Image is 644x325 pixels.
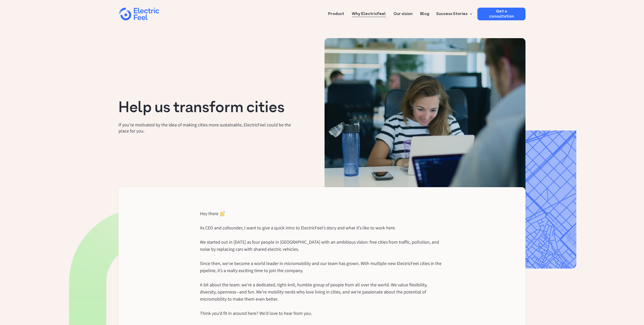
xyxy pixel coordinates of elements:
[610,291,637,318] iframe: Chatbot
[220,211,225,219] img: 👋
[328,8,344,17] a: Product
[393,8,413,17] a: Our vision
[436,11,467,17] div: Success Stories
[119,100,297,117] h1: Help us transform cities
[200,224,444,317] p: As CEO and cofounder, I want to give a quick intro to ElectricFeel’s story and what it’s like to ...
[420,8,429,17] a: Blog
[119,122,297,134] p: If you’re motivated by the idea of making cities more sustainable, ElectricFeel could be the plac...
[352,8,386,17] a: Why ElectricFeel
[200,210,218,217] p: Hey there
[433,8,474,20] div: Success Stories
[33,20,58,30] input: Submit
[477,8,525,20] a: Get a consultation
